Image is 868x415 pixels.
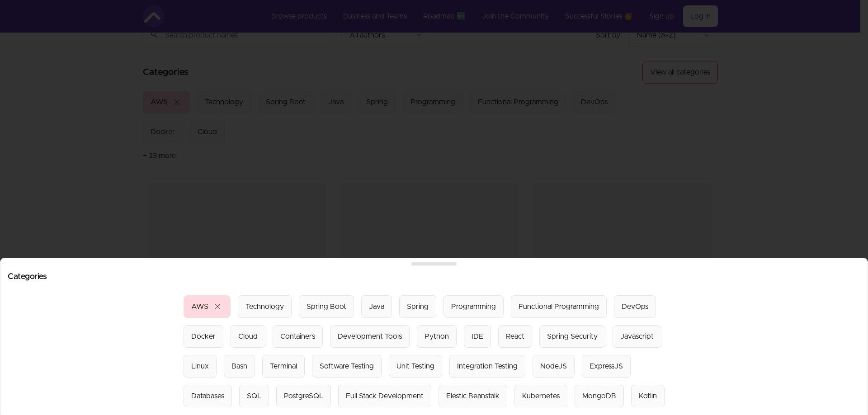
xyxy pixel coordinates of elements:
[522,391,560,401] div: Kubernetes
[346,391,424,401] div: Full Stack Development
[320,361,374,372] div: Software Testing
[247,391,261,401] div: SQL
[506,331,524,342] div: React
[472,331,483,342] div: IDE
[639,391,657,401] div: Kotlin
[407,301,429,312] div: Spring
[270,361,297,372] div: Terminal
[540,361,567,372] div: NodeJS
[451,301,496,312] div: Programming
[457,361,518,372] div: Integration Testing
[396,361,434,372] div: Unit Testing
[519,301,599,312] div: Functional Programming
[238,331,258,342] div: Cloud
[245,301,284,312] div: Technology
[191,301,208,312] div: AWS
[191,391,224,401] div: Databases
[8,273,860,281] h2: Categories
[369,301,384,312] div: Java
[425,331,449,342] div: Python
[622,301,648,312] div: DevOps
[338,331,402,342] div: Development Tools
[547,331,598,342] div: Spring Security
[191,361,209,372] div: Linux
[191,331,216,342] div: Docker
[620,331,654,342] div: Javascript
[446,391,500,401] div: Elestic Beanstalk
[212,301,223,312] span: close
[280,331,315,342] div: Containers
[284,391,323,401] div: PostgreSQL
[307,301,346,312] div: Spring Boot
[590,361,623,372] div: ExpressJS
[231,361,247,372] div: Bash
[582,391,616,401] div: MongoDB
